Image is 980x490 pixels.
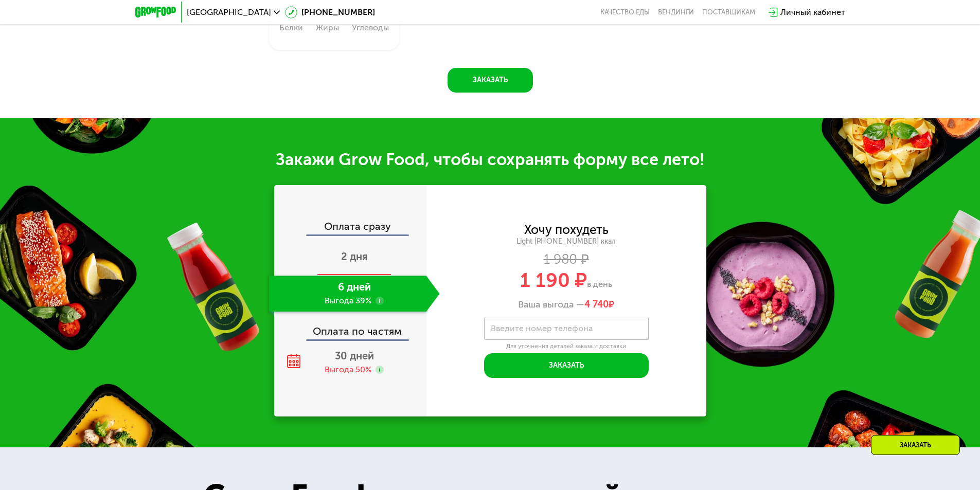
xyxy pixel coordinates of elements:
[780,6,845,19] div: Личный кабинет
[341,250,368,263] span: 2 дня
[600,8,650,16] a: Качество еды
[426,237,706,246] div: Light [PHONE_NUMBER] ккал
[426,254,706,265] div: 1 980 ₽
[491,325,593,331] label: Введите номер телефона
[316,24,339,32] div: Жиры
[448,68,533,93] button: Заказать
[484,353,649,378] button: Заказать
[584,299,614,311] span: ₽
[658,8,694,16] a: Вендинги
[426,299,706,311] div: Ваша выгода —
[279,24,303,32] div: Белки
[352,24,389,32] div: Углеводы
[702,8,755,16] div: поставщикам
[484,342,649,351] div: Для уточнения деталей заказа и доставки
[275,221,426,234] div: Оплата сразу
[524,224,609,235] div: Хочу похудеть
[587,279,612,289] span: в день
[325,364,371,375] div: Выгода 50%
[871,435,960,455] div: Заказать
[275,316,426,339] div: Оплата по частям
[584,299,609,310] span: 4 740
[187,8,271,16] span: [GEOGRAPHIC_DATA]
[520,268,587,292] span: 1 190 ₽
[285,6,375,19] a: [PHONE_NUMBER]
[335,350,374,362] span: 30 дней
